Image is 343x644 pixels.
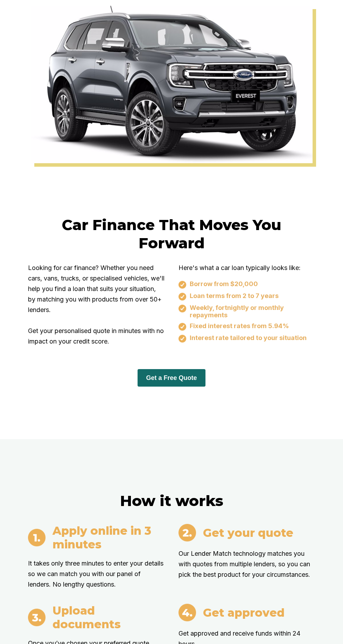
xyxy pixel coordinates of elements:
img: eligibility orange tick [178,323,186,331]
h3: Upload documents [52,604,164,631]
p: Here's what a car loan typically looks like: [178,263,315,273]
h2: Car Finance That Moves You Forward [28,216,315,252]
img: Car Loans from 5.94% [31,6,313,163]
img: Apply online in 3 minutes [28,529,45,546]
h3: Get approved [203,606,285,619]
div: Interest rate tailored to your situation [178,334,315,342]
div: Borrow from $20,000 [178,280,315,289]
img: Get approved [178,604,196,621]
img: Upload documents [28,609,45,626]
img: Get your quote [178,524,196,541]
p: It takes only three minutes to enter your details so we can match you with our panel of lenders. ... [28,558,164,590]
img: eligibility orange tick [178,335,186,342]
div: Fixed interest rates from 5.94% [178,322,315,331]
h3: Get your quote [203,526,293,540]
button: Get a Free Quote [138,369,205,387]
img: eligibility orange tick [178,293,186,300]
img: eligibility orange tick [178,281,186,289]
img: eligibility orange tick [178,305,186,312]
p: Our Lender Match technology matches you with quotes from multiple lenders, so you can pick the be... [178,548,315,580]
p: Looking for car finance? Whether you need cars, vans, trucks, or specialised vehicles, we'll help... [28,263,164,347]
div: Weekly, fortnightly or monthly repayments [178,304,315,319]
h3: Apply online in 3 minutes [52,524,164,551]
div: Loan terms from 2 to 7 years [178,292,315,300]
h2: How it works [120,492,223,510]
